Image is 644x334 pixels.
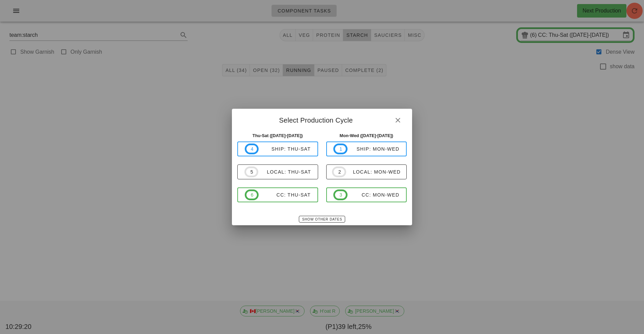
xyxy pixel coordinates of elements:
button: 4ship: Thu-Sat [237,142,318,156]
button: 1ship: Mon-Wed [326,142,407,156]
span: 6 [251,191,253,199]
button: 5local: Thu-Sat [237,164,318,179]
button: Show Other Dates [299,216,345,223]
strong: Thu-Sat ([DATE]-[DATE]) [253,133,303,138]
div: local: Thu-Sat [258,169,311,175]
span: 3 [339,191,342,199]
strong: Mon-Wed ([DATE]-[DATE]) [340,133,393,138]
button: 2local: Mon-Wed [326,164,407,179]
span: 1 [339,145,342,153]
span: 4 [251,145,253,153]
div: CC: Mon-Wed [348,192,400,198]
div: local: Mon-Wed [346,169,401,175]
div: Select Production Cycle [232,109,412,130]
div: ship: Mon-Wed [348,146,400,152]
div: ship: Thu-Sat [259,146,311,152]
button: 3CC: Mon-Wed [326,187,407,202]
span: 2 [338,168,340,176]
div: CC: Thu-Sat [259,192,311,198]
span: Show Other Dates [302,217,342,221]
button: 6CC: Thu-Sat [237,187,318,202]
span: 5 [250,168,253,176]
